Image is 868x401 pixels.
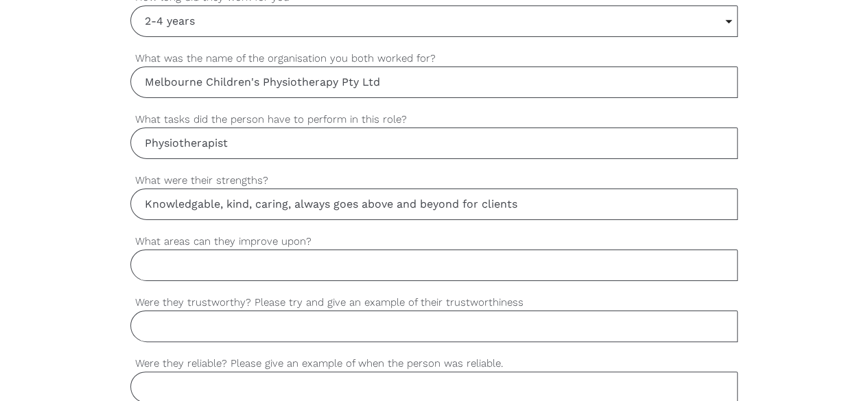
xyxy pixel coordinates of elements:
label: What tasks did the person have to perform in this role? [130,112,738,127]
label: What areas can they improve upon? [130,234,738,250]
label: Were they trustworthy? Please try and give an example of their trustworthiness [130,295,738,311]
label: What were their strengths? [130,173,738,189]
label: Were they reliable? Please give an example of when the person was reliable. [130,356,738,372]
label: What was the name of the organisation you both worked for? [130,51,738,66]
